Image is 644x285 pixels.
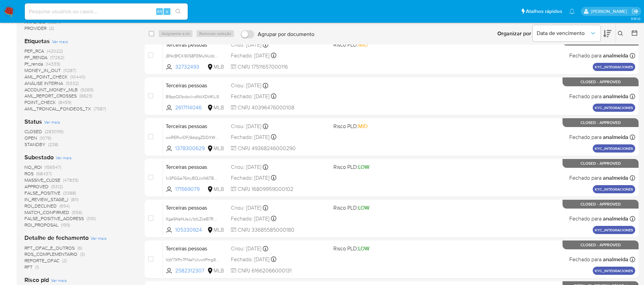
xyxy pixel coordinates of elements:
span: s [166,8,168,15]
span: 3.151.0 [631,16,641,21]
a: Sair [632,8,639,15]
button: search-icon [171,7,185,16]
p: weverton.gomes@mercadopago.com.br [591,8,629,15]
a: Notificações [569,8,575,14]
span: Atalhos rápidos [526,8,562,15]
input: Pesquise usuários ou casos... [25,7,188,16]
span: Alt [157,8,162,15]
